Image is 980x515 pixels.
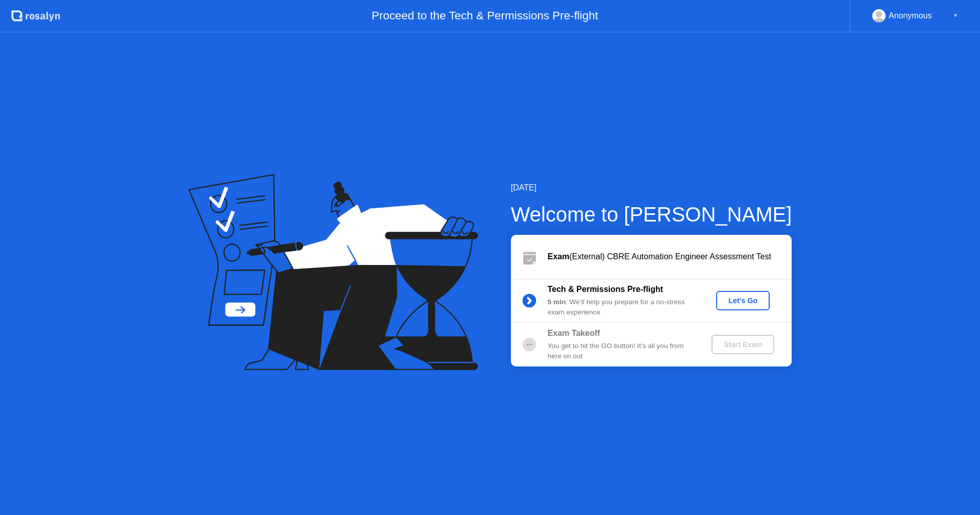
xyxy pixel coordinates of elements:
b: Exam Takeoff [548,329,600,337]
div: You get to hit the GO button! It’s all you from here on out [548,341,695,362]
div: Let's Go [720,297,766,305]
b: Exam [548,252,570,261]
div: ▼ [953,9,958,22]
div: (External) CBRE Automation Engineer Assessment Test [548,251,792,263]
div: Welcome to [PERSON_NAME] [511,199,792,230]
b: Tech & Permissions Pre-flight [548,285,663,293]
button: Let's Go [716,291,770,310]
button: Start Exam [712,335,774,354]
b: 5 min [548,298,566,306]
div: Anonymous [889,9,932,22]
div: [DATE] [511,182,792,194]
div: : We’ll help you prepare for a no-stress exam experience [548,297,695,318]
div: Start Exam [716,340,770,349]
